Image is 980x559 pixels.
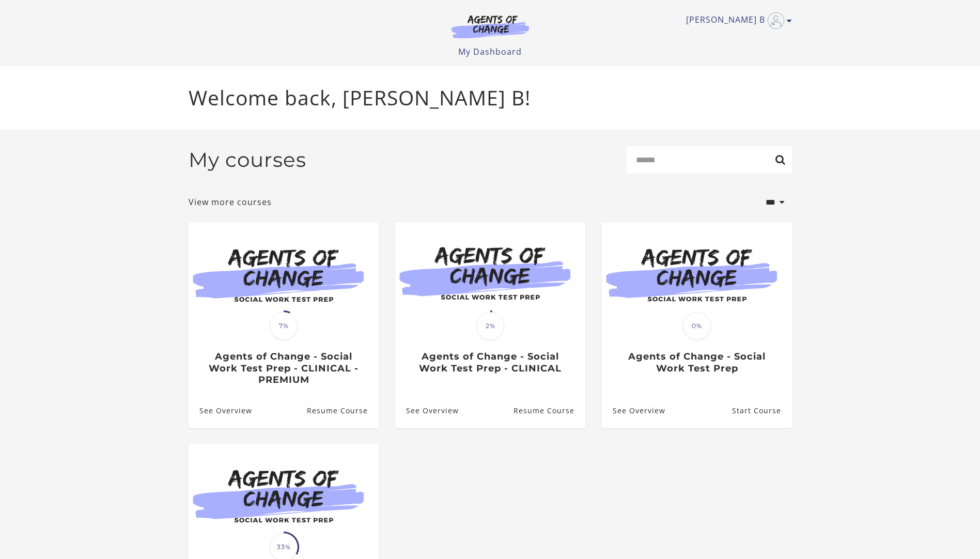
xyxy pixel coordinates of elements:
a: View more courses [189,196,272,208]
h2: My courses [189,148,306,172]
a: Agents of Change - Social Work Test Prep - CLINICAL - PREMIUM: See Overview [189,394,252,427]
span: 0% [683,312,711,340]
h3: Agents of Change - Social Work Test Prep - CLINICAL [406,351,574,374]
a: Agents of Change - Social Work Test Prep - CLINICAL: See Overview [395,394,459,427]
h3: Agents of Change - Social Work Test Prep [613,351,781,374]
span: 2% [476,312,504,340]
h3: Agents of Change - Social Work Test Prep - CLINICAL - PREMIUM [199,351,367,386]
span: 7% [270,312,298,340]
a: Agents of Change - Social Work Test Prep: See Overview [602,394,665,427]
a: Toggle menu [686,12,787,29]
a: Agents of Change - Social Work Test Prep - CLINICAL - PREMIUM: Resume Course [306,394,378,427]
img: Agents of Change Logo [441,14,540,38]
a: Agents of Change - Social Work Test Prep: Resume Course [732,394,791,427]
a: Agents of Change - Social Work Test Prep - CLINICAL: Resume Course [513,394,585,427]
p: Welcome back, [PERSON_NAME] B! [189,83,792,113]
a: My Dashboard [458,46,522,57]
